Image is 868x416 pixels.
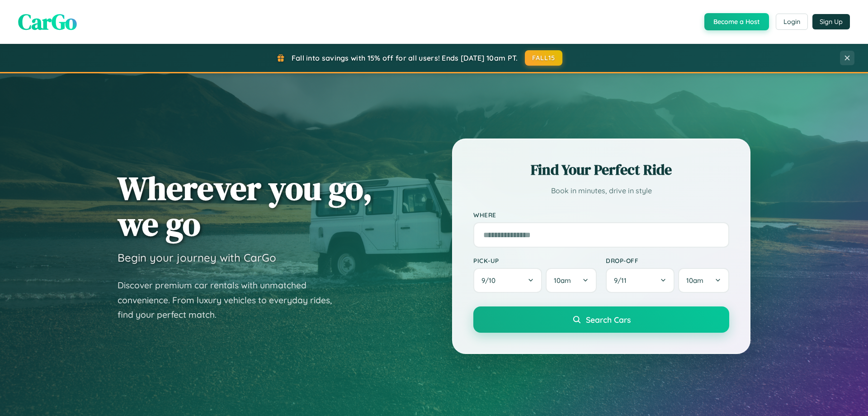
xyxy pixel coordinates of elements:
[481,276,500,285] span: 9 / 10
[473,211,729,219] label: Where
[586,315,631,325] span: Search Cars
[678,268,729,293] button: 10am
[812,14,850,29] button: Sign Up
[473,306,729,333] button: Search Cars
[606,257,729,264] label: Drop-off
[18,7,77,37] span: CarGo
[776,14,808,30] button: Login
[118,251,276,264] h3: Begin your journey with CarGo
[118,278,344,322] p: Discover premium car rentals with unmatched convenience. From luxury vehicles to everyday rides, ...
[686,276,703,285] span: 10am
[704,13,769,30] button: Become a Host
[473,184,729,197] p: Book in minutes, drive in style
[614,276,631,285] span: 9 / 11
[292,53,518,62] span: Fall into savings with 15% off for all users! Ends [DATE] 10am PT.
[554,276,571,285] span: 10am
[546,268,597,293] button: 10am
[525,50,563,66] button: FALL15
[473,257,597,264] label: Pick-up
[606,268,675,293] button: 9/11
[118,170,373,242] h1: Wherever you go, we go
[473,160,729,180] h2: Find Your Perfect Ride
[473,268,542,293] button: 9/10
